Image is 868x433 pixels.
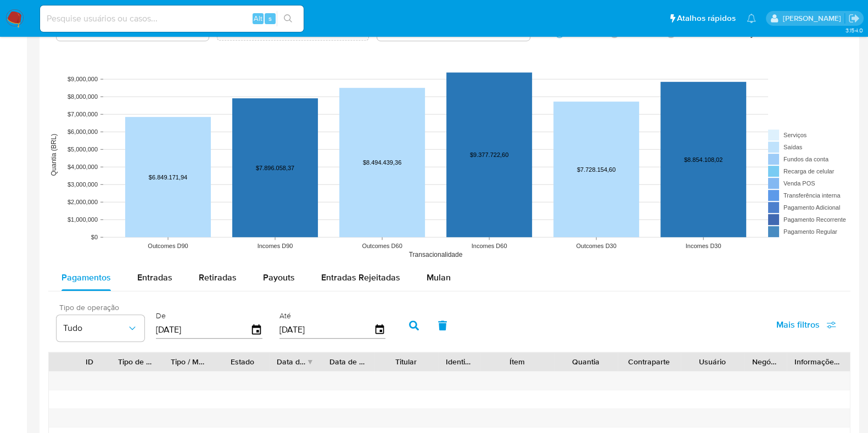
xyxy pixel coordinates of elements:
a: Sair [848,13,860,24]
span: 3.154.0 [845,26,863,35]
span: Alt [254,13,262,24]
p: magno.ferreira@mercadopago.com.br [782,13,844,24]
input: Pesquise usuários ou casos... [40,12,304,26]
span: s [268,13,272,24]
a: Notificações [747,14,756,23]
button: search-icon [277,11,299,26]
span: Atalhos rápidos [677,13,736,24]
